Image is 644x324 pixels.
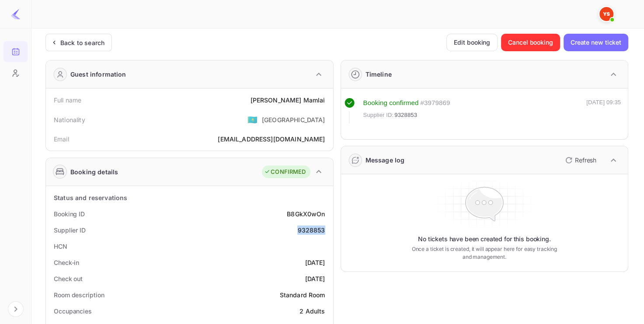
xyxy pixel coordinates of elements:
div: Email [54,134,69,144]
span: 9328853 [394,111,417,120]
div: [DATE] 09:35 [586,98,621,123]
div: Check out [54,274,83,283]
div: Timeline [366,70,392,79]
div: Standard Room [280,290,325,299]
div: Check-in [54,258,79,267]
div: CONFIRMED [264,168,306,176]
div: # 3979869 [420,98,450,108]
div: 2 Adults [299,306,325,316]
div: B8GkX0wOn [287,209,325,218]
button: Expand navigation [8,301,24,317]
button: Create new ticket [564,34,628,51]
div: Nationality [54,115,85,124]
button: Refresh [560,153,600,167]
p: Once a ticket is created, it will appear here for easy tracking and management. [407,245,561,261]
img: Yandex Support [599,7,613,21]
div: Supplier ID [54,225,86,235]
p: Refresh [575,155,596,165]
div: Booking confirmed [363,98,419,108]
div: Back to search [60,38,104,47]
div: [GEOGRAPHIC_DATA] [262,115,325,124]
div: Full name [54,95,81,105]
div: Room description [54,290,104,299]
div: Booking details [70,167,118,176]
div: 9328853 [297,225,325,235]
div: Guest information [70,70,126,79]
div: Occupancies [54,306,92,316]
p: No tickets have been created for this booking. [418,235,551,243]
img: LiteAPI [10,9,21,19]
div: [EMAIL_ADDRESS][DOMAIN_NAME] [218,134,325,144]
button: Edit booking [446,34,498,51]
div: [DATE] [305,258,325,267]
a: Customers [3,63,28,83]
div: Message log [366,155,405,165]
div: Booking ID [54,209,85,218]
a: Bookings [3,41,28,61]
span: Supplier ID: [363,111,394,120]
div: HCN [54,242,67,251]
button: Cancel booking [501,34,560,51]
span: United States [247,112,258,127]
div: [PERSON_NAME] Mamlai [250,95,325,105]
div: [DATE] [305,274,325,283]
div: Status and reservations [54,193,127,202]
